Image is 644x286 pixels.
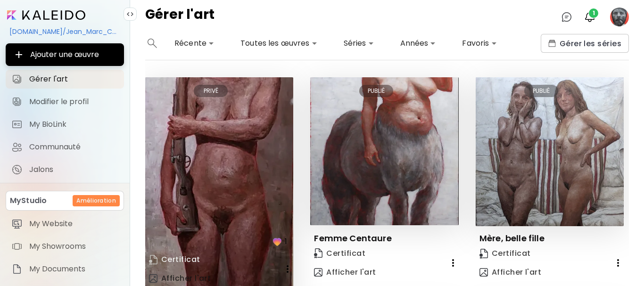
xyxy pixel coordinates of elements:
img: My BioLink icon [11,119,23,130]
img: Certificate [149,255,157,265]
img: view-art [149,274,157,283]
h4: Gérer l'art [145,8,215,26]
button: favorites1 [269,233,293,250]
div: PUBLIÉ [359,85,393,97]
span: My Website [29,219,118,229]
img: thumbnail [310,77,458,225]
a: CertificateCertificat [145,250,204,269]
img: thumbnail [476,77,624,226]
div: Récente [171,36,218,51]
span: Afficher l'art [314,267,376,278]
img: Communauté icon [11,141,23,153]
span: Jalons [29,165,118,174]
span: My Showrooms [29,242,118,251]
div: Séries [340,36,378,51]
img: item [11,218,23,229]
a: CertificateCertificat [476,244,535,263]
img: item [11,241,23,252]
a: itemMy Showrooms [6,237,124,256]
img: favorites [272,236,283,247]
span: Gérer les séries [548,39,621,49]
span: Ajouter une œuvre [13,49,116,60]
img: Gérer l'art icon [11,74,23,85]
a: Modifier le profil iconModifier le profil [6,92,124,111]
img: chatIcon [561,11,572,23]
div: PUBLIÉ [524,85,558,97]
div: Toutes les œuvres [237,36,321,51]
button: collectionsGérer les séries [541,34,629,53]
button: search [145,34,159,53]
img: view-art [314,268,322,277]
div: Favoris [458,36,500,51]
img: search [148,39,157,48]
img: bellIcon [584,11,595,23]
a: Communauté iconCommunauté [6,138,124,156]
span: My BioLink [29,120,118,129]
a: itemMy Documents [6,260,124,278]
button: bellIcon1 [582,9,598,25]
span: Certificat [479,248,531,259]
button: view-artAfficher l'art [476,263,545,282]
span: Gérer l'art [29,74,118,84]
button: view-artAfficher l'art [310,263,380,282]
div: PRIVÉ [194,85,228,97]
span: Afficher l'art [149,273,211,284]
p: Femme Centaure [314,233,391,244]
img: Jalons icon [11,164,23,175]
p: MyStudio [10,195,47,206]
img: Certificate [479,249,488,259]
div: Années [396,36,440,51]
span: Modifier le profil [29,97,118,106]
span: Certificat [314,247,365,260]
a: completeJalons iconJalons [6,160,124,179]
img: item [11,263,23,275]
a: CertificateCertificat [310,244,369,263]
p: Mère, belle fille [479,233,545,244]
img: Modifier le profil icon [11,96,23,107]
span: Communauté [29,142,118,152]
span: Afficher l'art [479,267,541,278]
a: Gérer l'art iconGérer l'art [6,70,124,89]
span: 1 [589,8,598,18]
img: collapse [126,10,134,18]
span: Certificat [149,254,200,265]
img: view-art [479,268,488,277]
span: My Documents [29,264,118,274]
a: completeMy BioLink iconMy BioLink [6,115,124,134]
img: Certificate [314,248,322,258]
div: [DOMAIN_NAME]/Jean_Marc_Comby [6,24,124,40]
img: collections [548,40,556,47]
h6: Amélioration [76,196,116,205]
p: 1 [285,236,287,247]
a: itemMy Website [6,214,124,233]
button: Ajouter une œuvre [6,43,124,66]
